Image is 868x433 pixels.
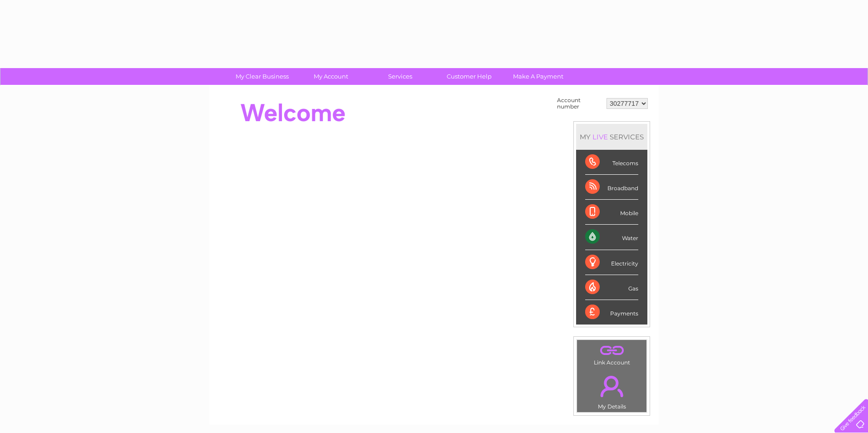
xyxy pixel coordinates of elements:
a: Make A Payment [501,68,576,85]
div: LIVE [591,133,610,141]
a: . [579,342,644,358]
a: Services [363,68,438,85]
td: My Details [577,368,647,413]
td: Account number [555,95,604,112]
a: My Account [294,68,369,85]
div: Payments [585,300,638,325]
div: Water [585,225,638,250]
div: Broadband [585,175,638,200]
div: Electricity [585,250,638,275]
div: Mobile [585,200,638,225]
a: Customer Help [432,68,507,85]
a: . [579,370,644,402]
div: Telecoms [585,150,638,175]
div: MY SERVICES [576,124,647,150]
a: My Clear Business [225,68,300,85]
div: Gas [585,275,638,300]
td: Link Account [577,340,647,368]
